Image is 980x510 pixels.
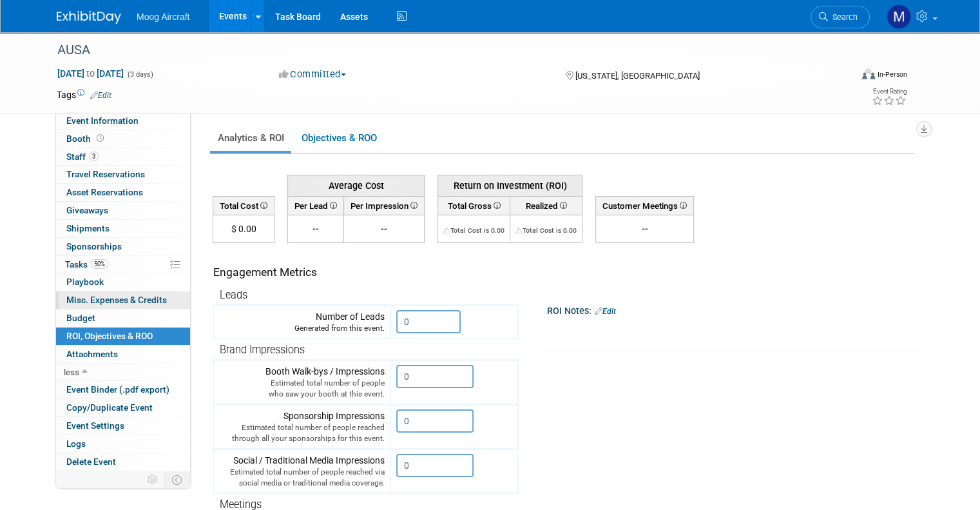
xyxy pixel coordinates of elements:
span: -- [381,224,387,234]
a: Event Settings [56,417,190,435]
th: Customer Meetings [596,196,694,215]
div: Number of Leads [219,310,385,334]
span: Delete Event [66,456,116,467]
a: Shipments [56,220,190,237]
a: Sponsorships [56,238,190,255]
span: Giveaways [66,205,108,215]
a: Copy/Duplicate Event [56,399,190,417]
span: Budget [66,313,95,323]
a: Event Binder (.pdf export) [56,381,190,398]
a: Logs [56,435,190,453]
a: Delete Event [56,453,190,471]
a: Search [811,6,870,28]
div: In-Person [877,70,907,79]
th: Total Gross [438,196,510,215]
span: Event Settings [66,420,124,431]
span: Event Binder (.pdf export) [66,384,169,395]
div: Event Format [782,67,907,86]
a: Analytics & ROI [210,126,291,151]
span: Brand Impressions [220,344,305,356]
a: less [56,364,190,381]
th: Return on Investment (ROI) [438,175,582,196]
span: Leads [220,289,247,301]
div: Social / Traditional Media Impressions [219,454,385,489]
th: Average Cost [288,175,425,196]
img: Format-Inperson.png [862,69,875,79]
a: Travel Reservations [56,166,190,183]
a: Playbook [56,273,190,291]
span: Sponsorships [66,241,122,251]
a: Asset Reservations [56,184,190,201]
a: Budget [56,309,190,327]
div: -- [601,222,688,235]
span: Travel Reservations [66,169,145,179]
img: Martha Johnson [887,5,911,29]
span: Asset Reservations [66,187,143,197]
td: Tags [57,88,111,101]
a: ROI, Objectives & ROO [56,328,190,345]
span: 3 [89,152,99,161]
span: [US_STATE], [GEOGRAPHIC_DATA] [575,71,700,81]
span: Event Information [66,115,139,126]
span: Misc. Expenses & Credits [66,295,167,305]
span: [DATE] [DATE] [57,68,124,79]
a: Tasks50% [56,256,190,273]
a: Attachments [56,346,190,363]
div: The Total Cost for this event needs to be greater than 0.00 in order for ROI to get calculated. S... [443,222,504,235]
div: Generated from this event. [219,323,385,334]
th: Per Lead [288,196,344,215]
div: Booth Walk-bys / Impressions [219,365,385,400]
div: Event Rating [872,88,907,95]
span: Attachments [66,349,118,359]
a: Event Information [56,112,190,130]
a: Staff3 [56,148,190,166]
div: Estimated total number of people reached through all your sponsorships for this event. [219,422,385,444]
a: Objectives & ROO [294,126,384,151]
div: Estimated total number of people reached via social media or traditional media coverage. [219,467,385,489]
button: Committed [274,68,351,81]
span: Staff [66,152,99,162]
span: Tasks [65,259,108,270]
a: Edit [595,307,616,316]
span: Booth not reserved yet [94,133,106,143]
span: Moog Aircraft [137,12,189,22]
div: Sponsorship Impressions [219,409,385,444]
div: Engagement Metrics [213,264,513,280]
th: Realized [510,196,582,215]
td: Toggle Event Tabs [164,471,191,488]
div: ROI Notes: [547,301,919,318]
td: $ 0.00 [213,215,274,243]
a: Edit [90,91,111,100]
span: 50% [91,259,108,269]
th: Per Impression [344,196,425,215]
span: Shipments [66,223,110,233]
a: Giveaways [56,202,190,219]
span: -- [312,224,319,234]
div: The Total Cost for this event needs to be greater than 0.00 in order for ROI to get calculated. S... [515,222,577,235]
span: (3 days) [126,70,153,79]
th: Total Cost [213,196,274,215]
a: Misc. Expenses & Credits [56,291,190,309]
a: Booth [56,130,190,148]
span: to [84,68,97,79]
div: AUSA [53,39,835,62]
div: Estimated total number of people who saw your booth at this event. [219,378,385,400]
span: Logs [66,438,86,449]
span: Copy/Duplicate Event [66,402,153,413]
span: less [64,367,79,377]
span: Booth [66,133,106,144]
td: Personalize Event Tab Strip [142,471,164,488]
span: Search [828,12,858,22]
span: ROI, Objectives & ROO [66,331,153,341]
img: ExhibitDay [57,11,121,24]
span: Playbook [66,277,104,287]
